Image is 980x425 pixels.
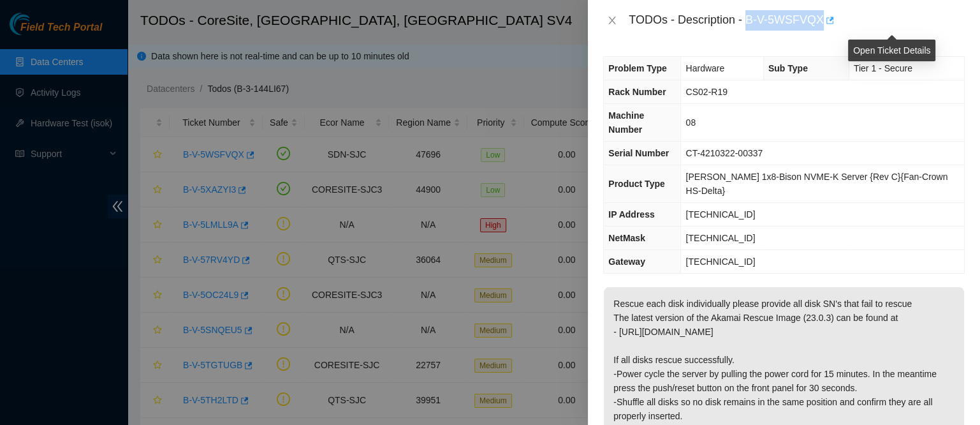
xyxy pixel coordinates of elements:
span: [TECHNICAL_ID] [685,233,755,243]
span: CS02-R19 [685,87,727,97]
span: Serial Number [608,148,669,158]
div: TODOs - Description - B-V-5WSFVQX [629,10,965,31]
span: NetMask [608,233,645,243]
span: Tier 1 - Secure [854,63,912,73]
div: Open Ticket Details [848,40,935,61]
span: [TECHNICAL_ID] [685,257,755,267]
span: Gateway [608,257,645,267]
span: CT-4210322-00337 [685,148,763,158]
span: close [607,15,617,26]
button: Close [603,15,621,27]
span: Machine Number [608,110,644,135]
span: Product Type [608,179,664,189]
span: Rack Number [608,87,666,97]
span: [TECHNICAL_ID] [685,209,755,220]
span: Problem Type [608,63,667,73]
span: 08 [685,117,696,128]
span: Sub Type [768,63,808,73]
span: Hardware [685,63,724,73]
span: IP Address [608,209,654,220]
span: [PERSON_NAME] 1x8-Bison NVME-K Server {Rev C}{Fan-Crown HS-Delta} [685,172,947,196]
